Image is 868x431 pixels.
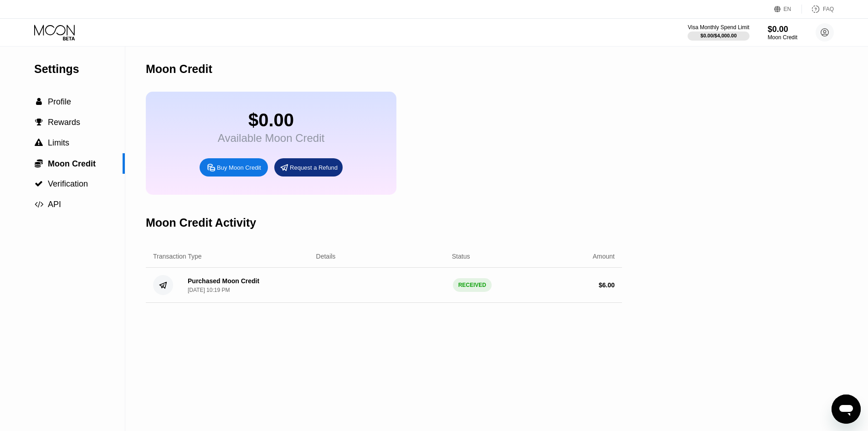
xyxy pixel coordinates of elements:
[36,98,42,106] span: 
[784,6,791,12] div: EN
[48,159,96,168] span: Moon Credit
[700,33,737,38] div: $0.00 / $4,000.00
[34,118,43,126] div: 
[34,159,43,168] div: 
[200,158,268,177] div: Buy Moon Credit
[34,180,43,188] div: 
[35,200,43,208] span: 
[832,395,861,424] iframe: Кнопка запуска окна обмена сообщениями
[593,253,615,260] div: Amount
[274,158,343,177] div: Request a Refund
[688,24,749,41] div: Visa Monthly Spend Limit$0.00/$4,000.00
[153,253,202,260] div: Transaction Type
[453,278,492,292] div: RECEIVED
[452,253,470,260] div: Status
[768,34,797,41] div: Moon Credit
[823,6,834,12] div: FAQ
[48,118,80,127] span: Rewards
[35,159,43,168] span: 
[599,281,615,289] div: $ 6.00
[35,139,43,147] span: 
[35,118,43,126] span: 
[48,179,88,188] span: Verification
[688,24,749,31] div: Visa Monthly Spend Limit
[217,164,261,171] div: Buy Moon Credit
[48,97,71,106] span: Profile
[218,132,324,145] div: Available Moon Credit
[188,277,259,285] div: Purchased Moon Credit
[146,62,212,76] div: Moon Credit
[48,138,69,147] span: Limits
[316,253,336,260] div: Details
[802,5,834,14] div: FAQ
[768,25,797,41] div: $0.00Moon Credit
[34,139,43,147] div: 
[218,110,324,130] div: $0.00
[34,98,43,106] div: 
[34,62,125,76] div: Settings
[35,180,43,188] span: 
[768,25,797,34] div: $0.00
[48,200,61,209] span: API
[188,287,230,293] div: [DATE] 10:19 PM
[146,216,256,229] div: Moon Credit Activity
[774,5,802,14] div: EN
[290,164,338,171] div: Request a Refund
